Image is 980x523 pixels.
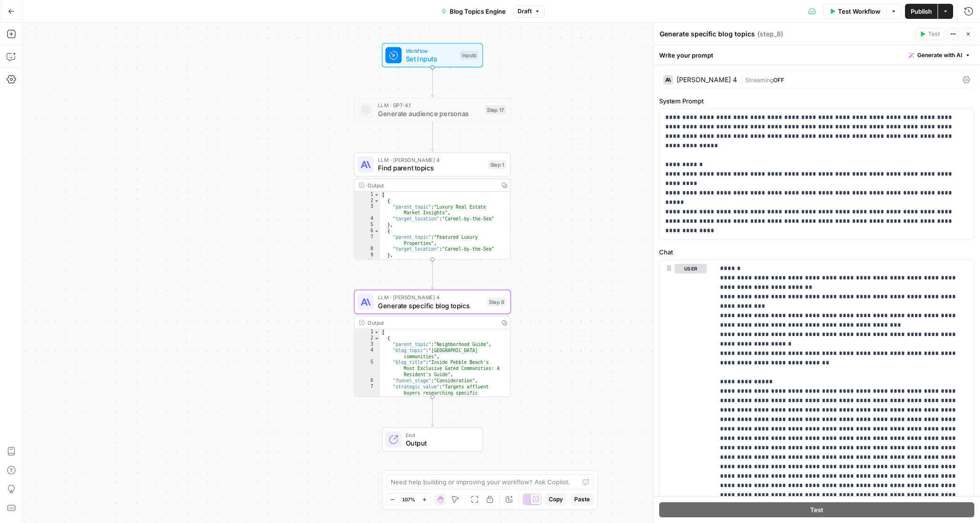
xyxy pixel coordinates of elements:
span: Set Inputs [406,54,456,64]
div: LLM · GPT-4.1Generate audience personasStep 17 [354,98,511,122]
span: Streaming [745,76,773,84]
button: Test [659,502,974,517]
span: Workflow [406,47,456,55]
span: Toggle code folding, rows 2 through 8 [374,335,379,341]
g: Edge from step_8 to end [431,397,434,426]
div: Step 1 [488,160,506,169]
div: 2 [355,198,380,204]
button: user [675,264,707,273]
span: Toggle code folding, rows 1 through 362 [374,192,379,198]
div: 7 [355,384,380,414]
button: Publish [905,4,938,19]
label: Chat [659,247,974,257]
span: Generate specific blog topics [378,300,483,310]
g: Edge from step_17 to step_1 [431,122,434,151]
button: Paste [570,493,594,506]
span: Output [406,438,475,448]
div: Output [368,319,495,327]
span: Generate audience personas [378,108,481,118]
div: 3 [355,204,380,216]
span: End [406,431,475,439]
div: LLM · [PERSON_NAME] 4Find parent topicsStep 1Output[ { "parent_topic":"Luxury Real Estate Market ... [354,152,511,260]
button: Generate with AI [905,49,974,61]
div: 7 [355,234,380,246]
g: Edge from step_1 to step_8 [431,260,434,289]
div: Step 17 [485,105,506,114]
button: Test [915,28,944,40]
span: LLM · [PERSON_NAME] 4 [378,156,484,164]
span: Test [928,30,940,38]
span: Draft [518,7,532,16]
span: Test Workflow [838,7,880,16]
div: 4 [355,347,380,360]
button: Copy [545,493,567,506]
button: Draft [513,5,544,17]
span: LLM · [PERSON_NAME] 4 [378,293,483,301]
div: 6 [355,228,380,234]
span: Blog Topics Engine [450,7,506,16]
span: Publish [911,7,932,16]
span: Test [810,505,823,515]
div: 5 [355,360,380,378]
span: Toggle code folding, rows 6 through 9 [374,228,379,234]
div: Output [368,181,495,189]
div: Inputs [460,51,478,59]
div: 6 [355,378,380,384]
span: Generate with AI [917,51,962,59]
div: Write your prompt [653,45,980,65]
div: 1 [355,329,380,336]
div: 5 [355,222,380,228]
button: Blog Topics Engine [436,4,511,19]
button: Test Workflow [823,4,886,19]
span: Copy [549,495,563,504]
div: 3 [355,341,380,347]
div: 9 [355,253,380,259]
div: 1 [355,192,380,198]
g: Edge from start to step_17 [431,67,434,97]
div: [PERSON_NAME] 4 [677,76,737,83]
div: 2 [355,335,380,341]
div: WorkflowSet InputsInputs [354,43,511,67]
span: Toggle code folding, rows 2 through 5 [374,198,379,204]
div: LLM · [PERSON_NAME] 4Generate specific blog topicsStep 8Output[ { "parent_topic":"Neighborhood Gu... [354,290,511,397]
span: | [741,75,745,84]
div: EndOutput [354,427,511,451]
span: 107% [402,496,415,503]
div: 4 [355,216,380,222]
label: System Prompt [659,96,974,106]
div: Step 8 [487,297,506,306]
span: Toggle code folding, rows 1 through 212 [374,329,379,336]
span: ( step_8 ) [757,29,783,39]
textarea: Generate specific blog topics [660,29,755,39]
span: LLM · GPT-4.1 [378,101,481,109]
span: Paste [574,495,590,504]
div: 10 [355,259,380,265]
span: Find parent topics [378,163,484,173]
div: 8 [355,246,380,253]
span: Toggle code folding, rows 10 through 13 [374,259,379,265]
span: OFF [773,76,784,84]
